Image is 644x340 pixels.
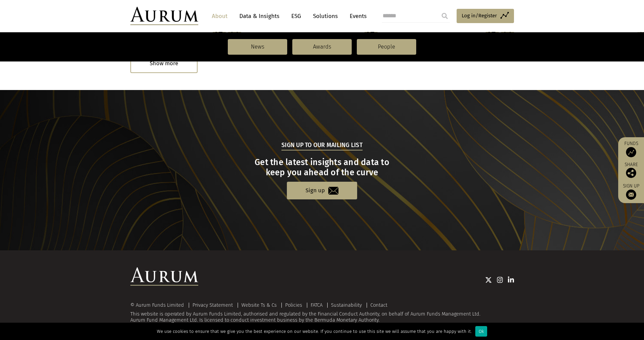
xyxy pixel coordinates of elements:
div: This website is operated by Aurum Funds Limited, authorised and regulated by the Financial Conduc... [130,303,514,323]
a: Policies [285,302,302,308]
a: Contact [370,302,387,308]
span: Log in/Register [462,12,497,20]
img: Instagram icon [497,276,503,283]
a: ESG [288,10,305,22]
h3: Get the latest insights and data to keep you ahead of the curve [131,157,513,178]
a: Events [346,10,367,22]
a: Funds [622,141,641,157]
a: Sign up [622,183,641,200]
div: Ok [475,326,487,337]
a: Privacy Statement [192,302,233,308]
a: Log in/Register [457,9,514,23]
a: Sign up [287,182,357,199]
img: Aurum Logo [130,267,198,286]
a: FATCA [311,302,323,308]
input: Submit [438,9,452,23]
a: About [208,10,231,22]
div: © Aurum Funds Limited [130,303,187,308]
a: Data & Insights [236,10,283,22]
img: Aurum [130,7,198,25]
img: Share this post [626,168,636,178]
img: Twitter icon [485,276,492,283]
img: Linkedin icon [508,276,514,283]
div: Share [622,162,641,178]
a: People [357,39,416,55]
img: Access Funds [626,147,636,157]
img: Sign up to our newsletter [626,190,636,200]
div: Show more [130,54,198,73]
a: Website Ts & Cs [241,302,277,308]
a: Sustainability [331,302,362,308]
a: Awards [292,39,352,55]
a: Solutions [310,10,341,22]
a: News [228,39,287,55]
h5: Sign up to our mailing list [281,141,363,150]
